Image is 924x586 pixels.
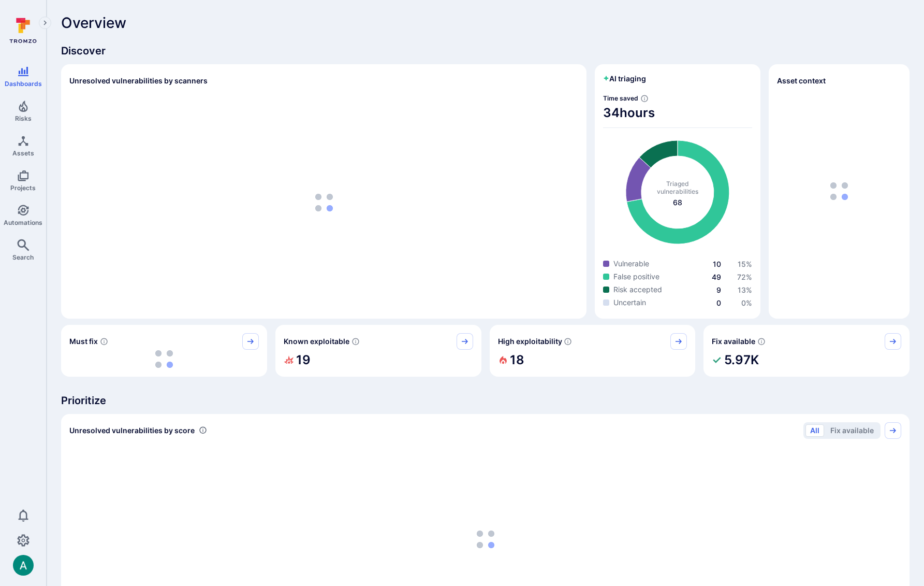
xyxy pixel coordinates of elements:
img: ACg8ocLSa5mPYBaXNx3eFu_EmspyJX0laNWN7cXOFirfQ7srZveEpg=s96-c [13,555,34,576]
div: loading spinner [69,95,578,310]
span: Uncertain [613,297,646,308]
a: 10 [713,260,721,268]
h2: Unresolved vulnerabilities by scanners [69,76,208,86]
div: High exploitability [490,325,696,377]
span: False positive [613,271,659,282]
a: 49 [712,273,721,281]
span: Risk accepted [613,284,662,295]
h2: 5.97K [724,350,759,370]
svg: Estimated based on an average time of 30 mins needed to triage each vulnerability [640,94,649,103]
div: loading spinner [69,350,259,368]
span: 13 % [738,285,752,294]
img: Loading... [477,531,494,548]
img: Loading... [315,194,333,211]
span: Projects [10,184,36,192]
span: total [673,197,682,208]
svg: Confirmed exploitable by KEV [351,337,360,346]
span: Unresolved vulnerabilities by score [69,425,195,436]
span: Vulnerable [613,259,649,269]
span: 0 % [741,298,752,307]
h2: 19 [296,350,311,370]
a: 13% [738,285,752,294]
span: Triaged vulnerabilities [657,180,698,195]
span: Risks [15,115,32,122]
span: Prioritize [61,393,910,408]
a: 72% [737,273,752,281]
span: Known exploitable [284,336,349,347]
h2: AI triaging [603,74,646,84]
span: High exploitability [498,336,562,347]
img: Loading... [155,350,173,368]
a: 0% [741,298,752,307]
div: Arjan Dehar [13,555,34,576]
span: 15 % [738,260,752,268]
svg: EPSS score ≥ 0.7 [564,337,572,346]
span: 72 % [737,273,752,281]
button: All [805,424,824,437]
span: Time saved [603,94,638,102]
div: Must fix [61,325,267,377]
span: Asset context [777,76,826,86]
h2: 18 [510,350,524,370]
svg: Risk score >=40 , missed SLA [100,337,108,346]
span: Fix available [712,336,755,347]
a: 0 [716,298,721,307]
i: Expand navigation menu [41,19,49,27]
div: Number of vulnerabilities in status 'Open' 'Triaged' and 'In process' grouped by score [199,425,207,436]
div: Known exploitable [275,325,481,377]
span: Overview [61,15,126,31]
span: Discover [61,44,910,58]
span: 34 hours [603,105,752,121]
a: 15% [738,260,752,268]
span: Assets [12,149,34,157]
span: Must fix [69,336,98,347]
button: Expand navigation menu [39,17,51,29]
span: Dashboards [5,80,42,88]
div: Fix available [703,325,910,377]
button: Fix available [826,424,878,437]
a: 9 [716,285,721,294]
svg: Vulnerabilities with fix available [757,337,766,346]
span: Search [12,253,34,261]
span: Automations [4,219,42,226]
